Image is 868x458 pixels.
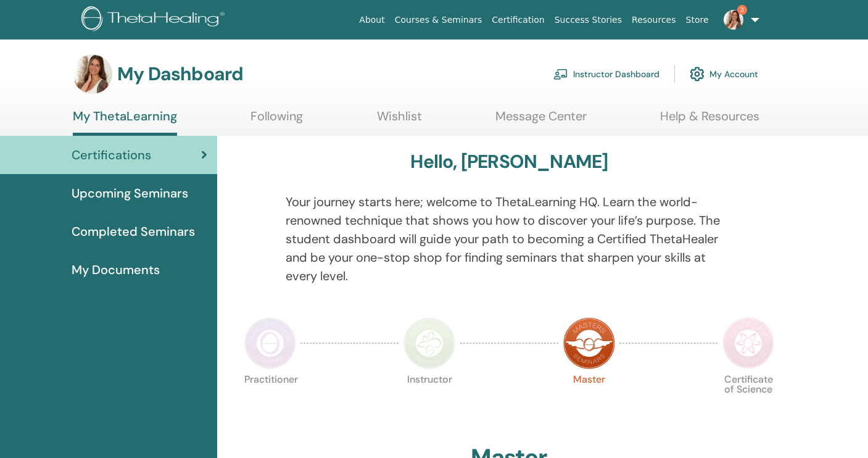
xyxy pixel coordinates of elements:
[72,222,195,241] span: Completed Seminars
[722,375,774,427] p: Certificate of Science
[390,9,487,31] a: Courses & Seminars
[250,109,303,133] a: Following
[286,193,732,285] p: Your journey starts here; welcome to ThetaLearning HQ. Learn the world-renowned technique that sh...
[354,9,389,31] a: About
[553,60,659,88] a: Instructor Dashboard
[72,146,151,164] span: Certifications
[81,6,229,34] img: logo.png
[563,317,615,369] img: Master
[73,54,112,94] img: default.jpg
[403,317,455,369] img: Instructor
[244,317,296,369] img: Practitioner
[495,109,587,133] a: Message Center
[403,375,455,427] p: Instructor
[72,184,188,202] span: Upcoming Seminars
[410,151,608,173] h3: Hello, [PERSON_NAME]
[690,64,705,85] img: cog.svg
[627,9,681,31] a: Resources
[73,109,177,136] a: My ThetaLearning
[244,375,296,427] p: Practitioner
[690,60,758,88] a: My Account
[660,109,759,133] a: Help & Resources
[117,63,243,85] h3: My Dashboard
[722,317,774,369] img: Certificate of Science
[563,375,615,427] p: Master
[487,9,549,31] a: Certification
[550,9,627,31] a: Success Stories
[377,109,422,133] a: Wishlist
[553,69,568,80] img: chalkboard-teacher.svg
[72,260,160,279] span: My Documents
[737,5,747,15] span: 3
[681,9,714,31] a: Store
[724,10,743,30] img: default.jpg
